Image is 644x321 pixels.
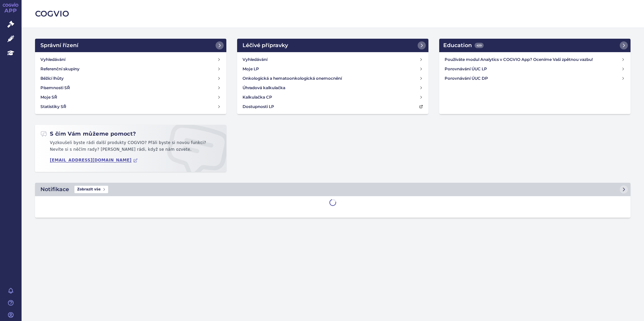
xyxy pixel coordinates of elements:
h4: Používáte modul Analytics v COGVIO App? Oceníme Vaši zpětnou vazbu! [445,56,621,63]
span: Zobrazit vše [74,186,108,193]
a: Porovnávání ÚUC DP [442,74,628,83]
a: Vyhledávání [240,55,426,64]
a: Moje SŘ [38,93,224,102]
h2: Léčivé přípravky [243,41,288,49]
a: Education439 [439,39,631,52]
a: Používáte modul Analytics v COGVIO App? Oceníme Vaši zpětnou vazbu! [442,55,628,64]
a: Vyhledávání [38,55,224,64]
a: Porovnávání ÚUC LP [442,64,628,74]
h2: Education [443,41,484,49]
h4: Onkologická a hematoonkologická onemocnění [243,75,342,82]
a: Léčivé přípravky [237,39,428,52]
h2: Správní řízení [40,41,78,49]
h4: Písemnosti SŘ [40,84,70,91]
h4: Statistiky SŘ [40,103,66,110]
a: Správní řízení [35,39,226,52]
h4: Moje SŘ [40,94,57,101]
a: Úhradová kalkulačka [240,83,426,93]
h4: Porovnávání ÚUC DP [445,75,621,82]
a: Písemnosti SŘ [38,83,224,93]
a: NotifikaceZobrazit vše [35,183,631,196]
a: Dostupnosti LP [240,102,426,111]
h4: Moje LP [243,66,259,72]
a: Referenční skupiny [38,64,224,74]
a: Onkologická a hematoonkologická onemocnění [240,74,426,83]
h2: Notifikace [40,185,69,193]
a: Kalkulačka CP [240,93,426,102]
h4: Běžící lhůty [40,75,64,82]
h4: Vyhledávání [243,56,267,63]
h2: COGVIO [35,8,631,20]
h4: Porovnávání ÚUC LP [445,66,621,72]
a: Moje LP [240,64,426,74]
a: [EMAIL_ADDRESS][DOMAIN_NAME] [50,158,138,163]
h4: Vyhledávání [40,56,65,63]
h4: Referenční skupiny [40,66,79,72]
a: Statistiky SŘ [38,102,224,111]
a: Běžící lhůty [38,74,224,83]
p: Vyzkoušeli byste rádi další produkty COGVIO? Přáli byste si novou funkci? Nevíte si s něčím rady?... [40,140,221,155]
span: 439 [475,43,484,48]
h4: Úhradová kalkulačka [243,84,285,91]
h4: Kalkulačka CP [243,94,272,101]
h4: Dostupnosti LP [243,103,274,110]
h2: S čím Vám můžeme pomoct? [40,130,136,138]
